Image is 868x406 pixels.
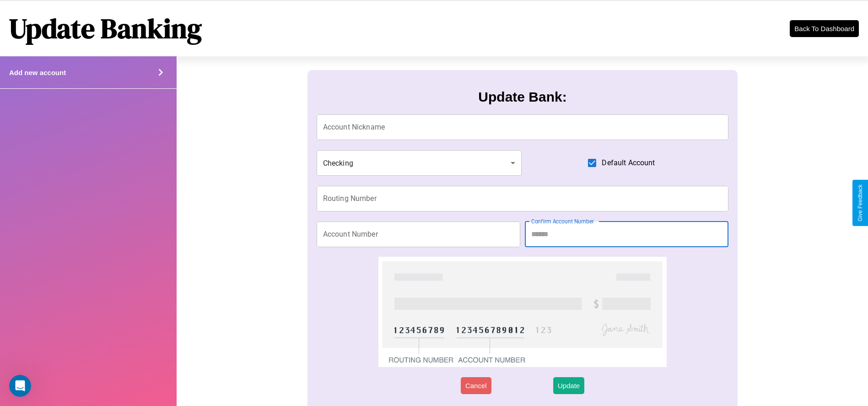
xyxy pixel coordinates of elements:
[317,150,522,176] div: Checking
[9,375,31,397] iframe: Intercom live chat
[378,257,667,367] img: check
[9,69,66,76] h4: Add new account
[531,217,594,225] label: Confirm Account Number
[602,157,655,168] span: Default Account
[461,377,491,394] button: Cancel
[857,184,863,222] div: Give Feedback
[553,377,584,394] button: Update
[790,20,859,37] button: Back To Dashboard
[478,89,566,105] h3: Update Bank:
[9,10,202,47] h1: Update Banking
